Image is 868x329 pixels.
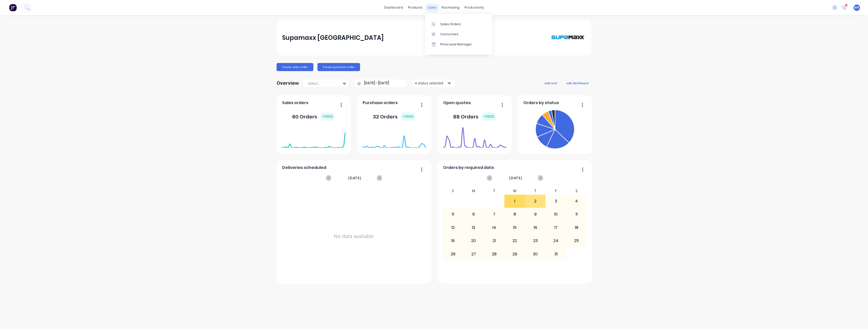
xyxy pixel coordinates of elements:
span: [DATE] [348,175,361,181]
div: 8 [505,208,525,221]
div: 27 [464,248,484,260]
span: Open quotes [443,100,471,106]
div: 31 [546,248,566,260]
div: 22 [505,234,525,247]
div: 28 [484,248,504,260]
div: Overview [277,78,299,88]
div: 3 [546,195,566,207]
div: 11 [566,208,587,221]
div: + 100 % [481,112,496,121]
div: 6 [464,208,484,221]
div: T [484,187,505,195]
button: Create purchase order [317,63,360,71]
div: 7 [484,208,504,221]
div: 32 Orders [373,112,416,121]
span: Sales orders [282,100,308,106]
div: W [504,187,525,195]
div: 9 [525,208,546,221]
a: Sales Orders [425,19,492,29]
div: 26 [443,248,463,260]
div: Sales Orders [440,22,461,26]
div: 13 [464,221,484,234]
div: 21 [484,234,504,247]
div: + 100 % [320,112,335,121]
button: add card [541,80,560,86]
div: 23 [525,234,546,247]
div: 12 [443,221,463,234]
div: products [405,4,425,11]
div: 18 [566,221,587,234]
span: Orders by status [523,100,559,106]
div: 15 [505,221,525,234]
button: 4 status selected [412,79,455,87]
div: 1 [505,195,525,207]
div: M [463,187,484,195]
img: Supamaxx Australia [551,25,586,50]
div: No data available [282,187,426,285]
a: Price Level Manager [425,39,492,49]
div: 2 [525,195,546,207]
div: 24 [546,234,566,247]
span: [DATE] [509,175,522,181]
span: BM [854,5,859,10]
div: 19 [443,234,463,247]
div: F [546,187,566,195]
div: Supamaxx [GEOGRAPHIC_DATA] [282,33,384,43]
div: sales [425,4,439,11]
div: 60 Orders [292,112,335,121]
button: edit dashboard [563,80,591,86]
a: Customers [425,29,492,39]
div: Price Level Manager [440,42,472,47]
span: Orders by required date [443,165,494,171]
button: Create sales order [277,63,313,71]
div: 29 [505,248,525,260]
div: 14 [484,221,504,234]
div: purchasing [439,4,462,11]
div: 20 [464,234,484,247]
div: 88 Orders [453,112,496,121]
div: 10 [546,208,566,221]
div: T [525,187,546,195]
div: 4 [566,195,587,207]
div: 25 [566,234,587,247]
div: 5 [443,208,463,221]
div: 16 [525,221,546,234]
div: 17 [546,221,566,234]
a: dashboard [382,4,405,11]
div: + 100 % [401,112,416,121]
div: productivity [462,4,486,11]
div: S [443,187,464,195]
div: S [566,187,587,195]
span: Purchase orders [363,100,398,106]
div: 4 status selected [415,80,447,86]
div: 30 [525,248,546,260]
img: Factory [9,4,17,11]
div: Customers [440,32,458,37]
